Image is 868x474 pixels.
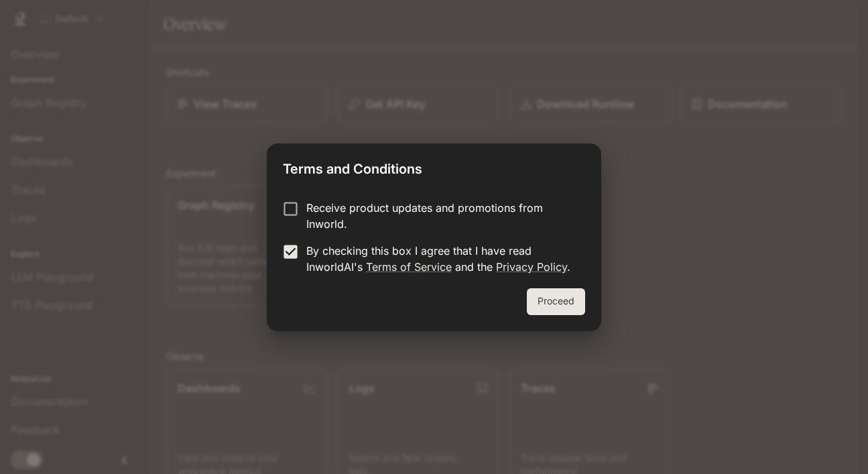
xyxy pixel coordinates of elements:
a: Privacy Policy [496,260,567,274]
h2: Terms and Conditions [267,143,601,189]
a: Terms of Service [366,260,452,274]
p: By checking this box I agree that I have read InworldAI's and the . [306,243,574,275]
p: Receive product updates and promotions from Inworld. [306,200,574,232]
button: Proceed [527,288,585,315]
